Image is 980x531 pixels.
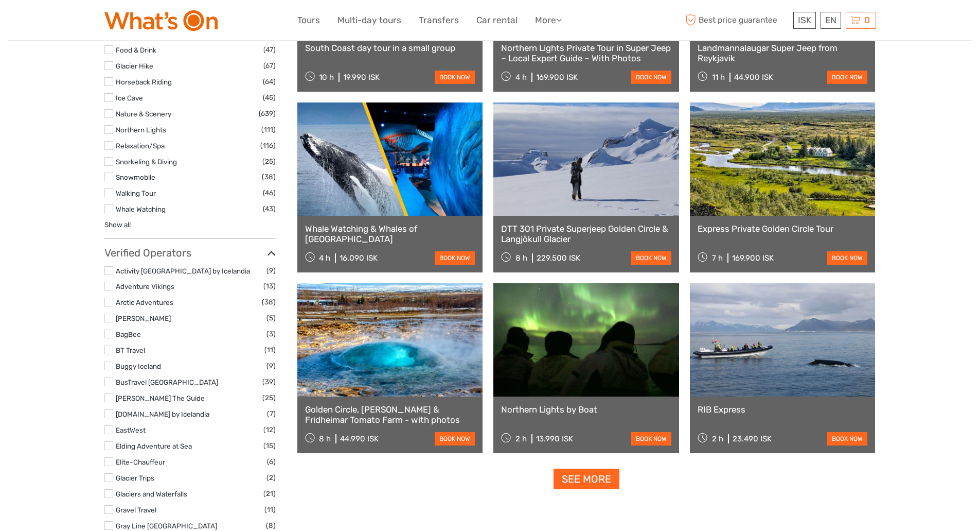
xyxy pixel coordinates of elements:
[116,110,171,118] a: Nature & Scenery
[116,458,165,466] a: Elite-Chauffeur
[798,15,811,25] span: ISK
[698,224,868,234] a: Express Private Golden Circle Tour
[263,92,276,104] span: (45)
[337,13,401,28] a: Multi-day tours
[263,424,276,436] span: (12)
[732,253,774,263] div: 169.900 ISK
[266,328,276,340] span: (3)
[631,71,671,84] a: book now
[116,314,171,322] a: [PERSON_NAME]
[683,12,791,29] span: Best price guarantee
[104,220,131,229] a: Show all
[419,13,459,28] a: Transfers
[259,108,276,119] span: (639)
[343,73,380,82] div: 19.990 ISK
[297,13,320,28] a: Tours
[698,404,868,415] a: RIB Express
[116,142,165,150] a: Relaxation/Spa
[863,15,871,25] span: 0
[116,362,161,370] a: Buggy Iceland
[305,43,475,53] a: South Coast day tour in a small group
[827,71,867,84] a: book now
[267,408,276,420] span: (7)
[263,76,276,88] span: (64)
[263,280,276,292] span: (13)
[435,251,475,265] a: book now
[319,73,334,82] span: 10 h
[266,360,276,372] span: (9)
[116,282,174,290] a: Adventure Vikings
[263,44,276,56] span: (47)
[116,330,141,338] a: BagBee
[116,346,145,354] a: BT Travel
[116,394,205,402] a: [PERSON_NAME] The Guide
[116,189,156,197] a: Walking Tour
[262,156,276,167] span: (25)
[476,13,518,28] a: Car rental
[340,434,379,443] div: 44.990 ISK
[435,432,475,446] a: book now
[501,224,671,245] a: DTT 301 Private Superjeep Golden Circle & Langjökull Glacier
[263,60,276,72] span: (67)
[116,410,209,418] a: [DOMAIN_NAME] by Icelandia
[116,522,217,530] a: Gray Line [GEOGRAPHIC_DATA]
[262,296,276,308] span: (38)
[116,205,166,213] a: Whale Watching
[116,298,173,306] a: Arctic Adventures
[266,265,276,277] span: (9)
[536,73,578,82] div: 169.900 ISK
[104,247,276,259] h3: Verified Operators
[267,456,276,468] span: (6)
[340,253,378,263] div: 16.090 ISK
[554,469,619,490] a: See more
[435,71,475,84] a: book now
[262,171,276,183] span: (38)
[515,73,527,82] span: 4 h
[263,187,276,199] span: (46)
[263,440,276,452] span: (15)
[116,46,156,54] a: Food & Drink
[827,432,867,446] a: book now
[712,73,725,82] span: 11 h
[116,126,166,134] a: Northern Lights
[319,434,331,443] span: 8 h
[712,434,723,443] span: 2 h
[116,506,156,514] a: Gravel Travel
[733,434,772,443] div: 23.490 ISK
[266,472,276,484] span: (2)
[698,43,868,64] a: Landmannalaugar Super Jeep from Reykjavik
[515,253,527,263] span: 8 h
[116,158,177,166] a: Snorkeling & Diving
[734,73,773,82] div: 44.900 ISK
[305,404,475,425] a: Golden Circle, [PERSON_NAME] & Fridheimar Tomato Farm - with photos
[116,474,154,482] a: Glacier Trips
[116,94,143,102] a: Ice Cave
[631,251,671,265] a: book now
[116,62,153,70] a: Glacier Hike
[319,253,330,263] span: 4 h
[821,12,841,29] div: EN
[515,434,527,443] span: 2 h
[631,432,671,446] a: book now
[827,251,867,265] a: book now
[537,253,580,263] div: 229.500 ISK
[116,267,250,275] a: Activity [GEOGRAPHIC_DATA] by Icelandia
[116,173,155,181] a: Snowmobile
[535,13,562,28] a: More
[264,344,276,356] span: (11)
[116,426,146,434] a: EastWest
[501,404,671,415] a: Northern Lights by Boat
[116,442,192,450] a: Elding Adventure at Sea
[536,434,573,443] div: 13.990 ISK
[266,312,276,324] span: (5)
[264,504,276,516] span: (11)
[260,140,276,151] span: (116)
[116,490,187,498] a: Glaciers and Waterfalls
[116,378,218,386] a: BusTravel [GEOGRAPHIC_DATA]
[263,488,276,500] span: (21)
[116,78,172,86] a: Horseback Riding
[712,253,723,263] span: 7 h
[262,376,276,388] span: (39)
[262,392,276,404] span: (25)
[263,203,276,215] span: (43)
